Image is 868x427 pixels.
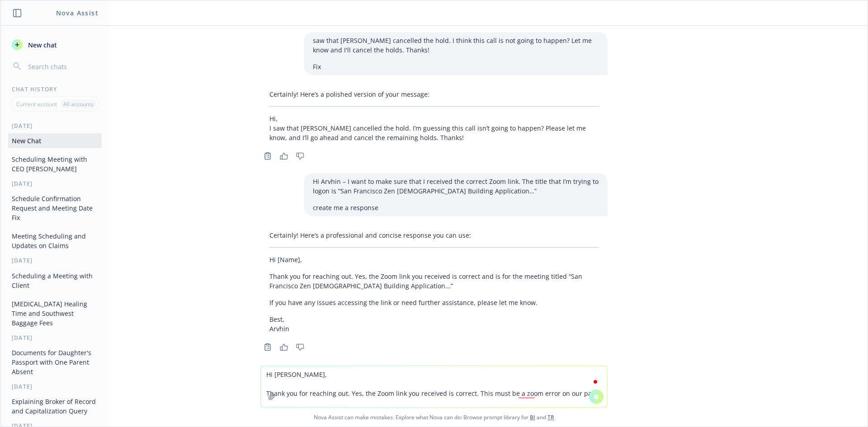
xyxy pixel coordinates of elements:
[264,152,272,160] svg: Copy to clipboard
[8,268,102,293] button: Scheduling a Meeting with Client
[8,133,102,148] button: New Chat
[1,257,109,264] div: [DATE]
[1,85,109,93] div: Chat History
[1,383,109,390] div: [DATE]
[8,191,102,225] button: Schedule Confirmation Request and Meeting Date Fix
[269,272,599,291] p: Thank you for reaching out. Yes, the Zoom link you received is correct and is for the meeting tit...
[8,296,102,330] button: [MEDICAL_DATA] Healing Time and Southwest Baggage Fees
[293,150,307,162] button: Thumbs down
[63,100,94,108] p: All accounts
[26,40,57,50] span: New chat
[313,177,599,196] p: Hi Arvhin – I want to make sure that I received the correct Zoom link. The title that I’m trying ...
[16,100,57,108] p: Current account
[56,8,99,18] h1: Nova Assist
[26,60,98,73] input: Search chats
[530,413,535,421] a: BI
[547,413,554,421] a: TR
[1,122,109,130] div: [DATE]
[293,341,307,353] button: Thumbs down
[8,394,102,418] button: Explaining Broker of Record and Capitalization Query
[269,114,599,142] p: Hi, I saw that [PERSON_NAME] cancelled the hold. I’m guessing this call isn’t going to happen? Pl...
[269,230,599,240] p: Certainly! Here’s a professional and concise response you can use:
[8,229,102,253] button: Meeting Scheduling and Updates on Claims
[313,203,599,212] p: create me a response
[269,89,599,99] p: Certainly! Here’s a polished version of your message:
[269,298,599,307] p: If you have any issues accessing the link or need further assistance, please let me know.
[313,36,599,55] p: saw that [PERSON_NAME] cancelled the hold. I think this call is not going to happen? Let me know ...
[264,343,272,351] svg: Copy to clipboard
[1,334,109,342] div: [DATE]
[8,37,102,53] button: New chat
[261,366,607,408] textarea: To enrich screen reader interactions, please activate Accessibility in Grammarly extension settings
[269,255,599,264] p: Hi [Name],
[8,152,102,176] button: Scheduling Meeting with CEO [PERSON_NAME]
[4,408,864,427] span: Nova Assist can make mistakes. Explore what Nova can do: Browse prompt library for and
[8,345,102,379] button: Documents for Daughter's Passport with One Parent Absent
[1,180,109,188] div: [DATE]
[269,314,599,333] p: Best, Arvhin
[313,62,599,71] p: Fix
